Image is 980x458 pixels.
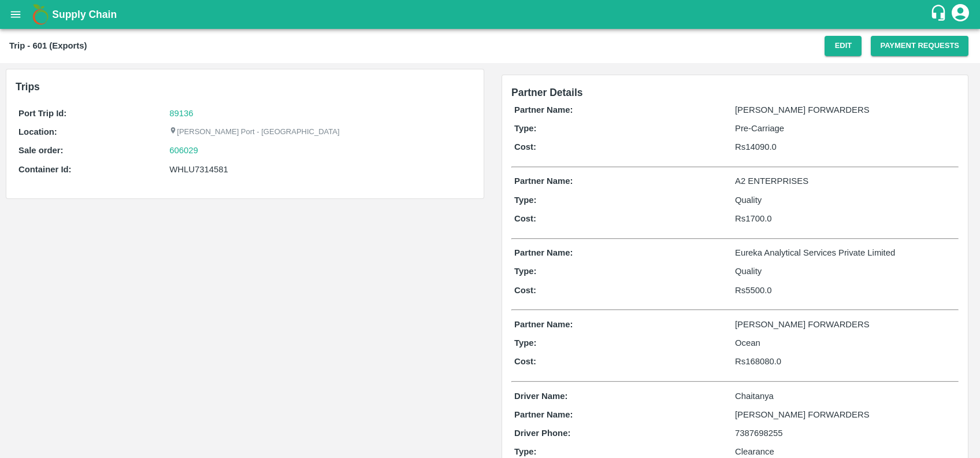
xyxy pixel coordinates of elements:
b: Partner Name: [514,410,573,419]
b: Partner Name: [514,320,573,329]
a: 89136 [169,109,193,118]
b: Cost: [514,142,536,152]
b: Type: [514,195,537,205]
b: Container Id: [18,165,72,174]
b: Type: [514,338,537,348]
p: [PERSON_NAME] FORWARDERS [735,318,956,331]
a: Supply Chain [52,6,930,23]
b: Trip - 601 (Exports) [9,41,87,50]
p: Rs 5500.0 [735,284,956,297]
b: Cost: [514,357,536,366]
b: Driver Name: [514,391,567,401]
p: Rs 14090.0 [735,141,956,153]
p: Rs 168080.0 [735,355,956,368]
p: Ocean [735,337,956,349]
b: Location: [18,127,57,136]
b: Cost: [514,214,536,223]
a: 606029 [169,144,198,157]
b: Type: [514,267,537,276]
p: Quality [735,265,956,278]
p: [PERSON_NAME] FORWARDERS [735,408,956,421]
b: Driver Phone: [514,429,570,438]
b: Type: [514,447,537,456]
p: Clearance [735,445,956,458]
b: Partner Name: [514,248,573,257]
p: Chaitanya [735,390,956,402]
b: Type: [514,124,537,133]
b: Port Trip Id: [18,109,66,118]
b: Partner Name: [514,105,573,114]
p: 7387698255 [735,427,956,439]
p: Pre-Carriage [735,122,956,135]
p: Rs 1700.0 [735,212,956,225]
div: customer-support [930,4,950,25]
img: logo [29,3,52,26]
div: account of current user [950,2,971,27]
b: Supply Chain [52,9,117,20]
b: Trips [16,81,40,93]
b: Sale order: [18,146,64,155]
p: A2 ENTERPRISES [735,175,956,187]
p: [PERSON_NAME] Port - [GEOGRAPHIC_DATA] [169,127,339,138]
b: Partner Name: [514,176,573,186]
p: Eureka Analytical Services Private Limited [735,246,956,259]
span: Partner Details [511,87,583,98]
p: [PERSON_NAME] FORWARDERS [735,104,956,116]
button: open drawer [2,1,29,28]
p: Quality [735,194,956,206]
b: Cost: [514,286,536,295]
div: WHLU7314581 [169,163,472,176]
button: Payment Requests [871,36,968,56]
button: Edit [825,36,862,56]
